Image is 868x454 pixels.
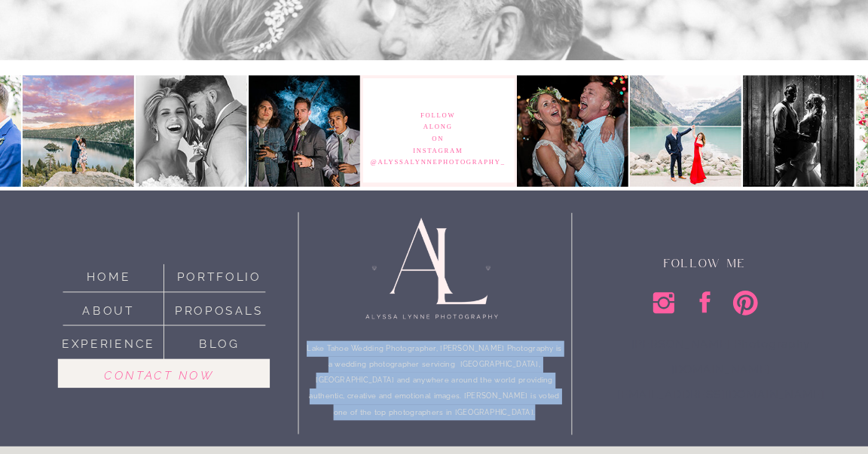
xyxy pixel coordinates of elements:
a: Proposals [169,301,270,317]
p: follow Me [599,254,811,270]
h2: Lake Tahoe Wedding Photographer, [PERSON_NAME] Photography is a wedding photographer servicing [G... [306,341,563,440]
a: about [58,301,159,317]
a: blog [169,334,270,350]
a: Experience [58,334,159,350]
a: home [58,267,159,283]
a: Contact now [70,365,248,382]
h3: follow along on instagram @AlyssaLynnePhotography_ [360,109,515,153]
a: portfolio [169,267,270,283]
